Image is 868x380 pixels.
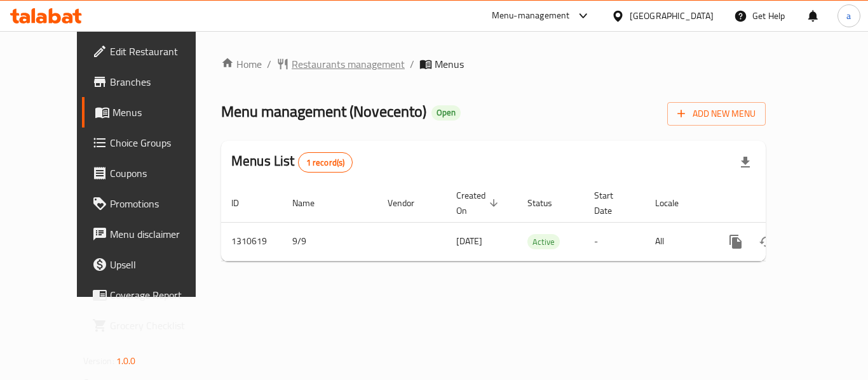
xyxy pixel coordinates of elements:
[82,280,222,310] a: Coverage Report
[730,147,761,178] div: Export file
[584,222,645,261] td: -
[710,184,853,223] th: Actions
[751,226,782,257] button: Change Status
[456,233,482,249] span: [DATE]
[110,287,212,303] span: Coverage Report
[82,310,222,341] a: Grocery Checklist
[82,128,222,158] a: Choice Groups
[431,105,461,121] div: Open
[456,188,502,218] span: Created On
[267,56,271,72] li: /
[282,222,377,261] td: 9/9
[110,196,212,211] span: Promotions
[527,195,569,211] span: Status
[645,222,710,261] td: All
[112,105,212,120] span: Menus
[388,195,431,211] span: Vendor
[299,157,353,169] span: 1 record(s)
[276,56,405,72] a: Restaurants management
[435,56,464,72] span: Menus
[82,36,222,67] a: Edit Restaurant
[221,184,853,261] table: enhanced table
[527,234,560,249] div: Active
[527,235,560,249] span: Active
[231,195,255,211] span: ID
[667,102,766,126] button: Add New Menu
[221,56,766,72] nav: breadcrumb
[110,257,212,272] span: Upsell
[492,8,570,23] div: Menu-management
[82,219,222,249] a: Menu disclaimer
[292,56,405,72] span: Restaurants management
[231,152,353,173] h2: Menus List
[83,353,114,369] span: Version:
[221,56,262,72] a: Home
[431,107,461,118] span: Open
[721,226,751,257] button: more
[110,135,212,150] span: Choice Groups
[221,97,426,126] span: Menu management ( Novecento )
[292,195,331,211] span: Name
[655,195,695,211] span: Locale
[82,188,222,219] a: Promotions
[298,152,353,173] div: Total records count
[82,97,222,128] a: Menus
[410,56,414,72] li: /
[82,67,222,97] a: Branches
[630,9,714,23] div: [GEOGRAPHIC_DATA]
[116,353,136,369] span: 1.0.0
[110,74,212,89] span: Branches
[221,222,282,261] td: 1310619
[110,318,212,333] span: Grocery Checklist
[846,9,851,23] span: a
[594,188,630,218] span: Start Date
[82,158,222,188] a: Coupons
[110,226,212,242] span: Menu disclaimer
[110,44,212,59] span: Edit Restaurant
[677,106,756,122] span: Add New Menu
[110,166,212,181] span: Coupons
[82,249,222,280] a: Upsell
